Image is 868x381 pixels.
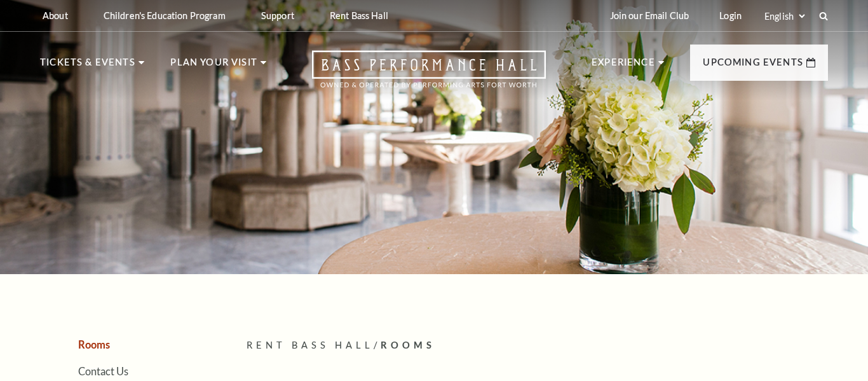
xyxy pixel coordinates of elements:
p: / [247,338,828,354]
p: Support [261,10,294,21]
span: Rooms [381,340,435,350]
p: Rent Bass Hall [330,10,388,21]
a: Rooms [78,338,110,350]
p: Plan Your Visit [170,55,257,78]
p: Children's Education Program [104,10,226,21]
p: Tickets & Events [40,55,135,78]
p: Experience [592,55,655,78]
a: Contact Us [78,365,128,377]
select: Select: [762,10,807,22]
p: About [43,10,68,21]
p: Upcoming Events [703,55,803,78]
span: Rent Bass Hall [247,340,374,350]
